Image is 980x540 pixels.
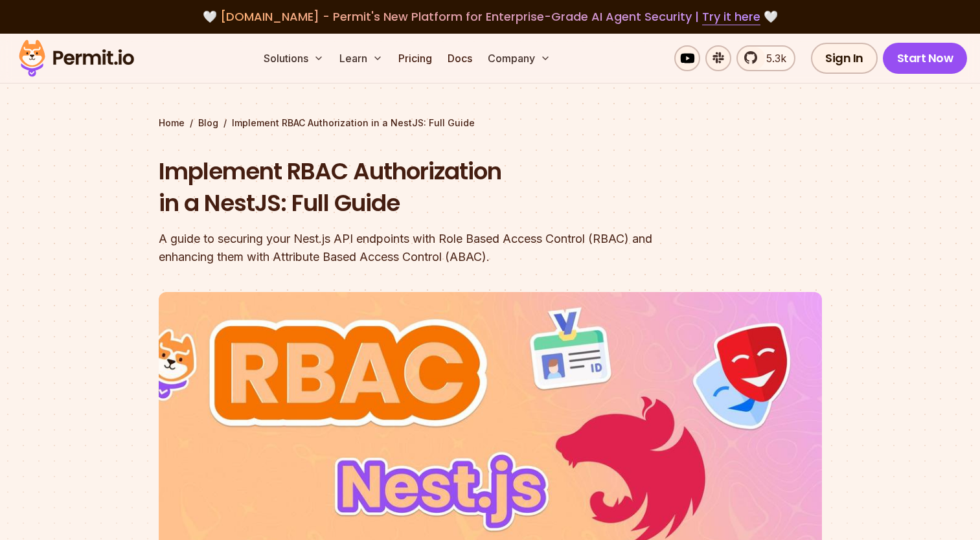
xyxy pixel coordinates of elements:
[159,117,822,129] div: / /
[13,36,140,80] img: Permit logo
[736,45,795,71] a: 5.3k
[258,45,329,71] button: Solutions
[702,8,760,25] a: Try it here
[811,43,878,74] a: Sign In
[393,45,437,71] a: Pricing
[220,8,760,25] span: [DOMAIN_NAME] - Permit's New Platform for Enterprise-Grade AI Agent Security |
[442,45,477,71] a: Docs
[334,45,388,71] button: Learn
[159,117,185,129] a: Home
[883,43,968,74] a: Start Now
[198,117,218,129] a: Blog
[159,155,656,219] h1: Implement RBAC Authorization in a NestJS: Full Guide
[159,230,656,266] div: A guide to securing your Nest.js API endpoints with Role Based Access Control (RBAC) and enhancin...
[758,51,786,66] span: 5.3k
[31,8,949,26] div: 🤍 🤍
[483,45,556,71] button: Company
